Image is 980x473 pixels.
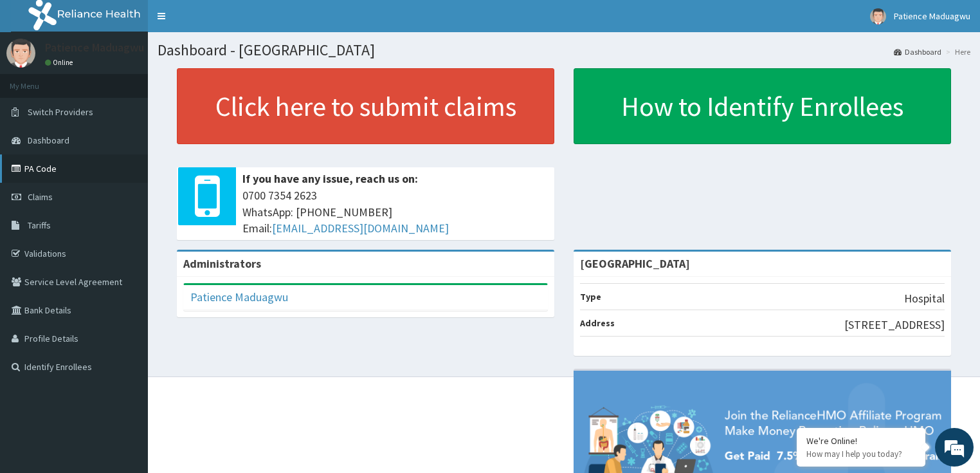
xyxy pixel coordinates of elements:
a: [EMAIL_ADDRESS][DOMAIN_NAME] [272,221,449,236]
a: Patience Maduagwu [190,290,288,304]
h1: Dashboard - [GEOGRAPHIC_DATA] [158,42,970,59]
b: Address [580,317,615,329]
b: If you have any issue, reach us on: [242,171,418,186]
p: Patience Maduagwu [45,42,144,53]
a: How to Identify Enrollees [574,68,951,144]
a: Online [45,58,76,67]
img: User Image [6,39,35,68]
span: 0700 7354 2623 WhatsApp: [PHONE_NUMBER] Email: [242,187,548,237]
b: Administrators [183,256,261,271]
span: Tariffs [28,219,51,231]
span: We're online! [75,150,177,280]
img: User Image [870,8,886,24]
div: Minimize live chat window [211,6,242,37]
a: Dashboard [894,46,941,57]
li: Here [943,46,970,57]
a: Click here to submit claims [177,68,554,144]
b: Type [580,291,601,302]
span: Patience Maduagwu [894,10,970,22]
span: Switch Providers [28,106,93,118]
p: [STREET_ADDRESS] [844,317,945,333]
span: Claims [28,191,53,203]
textarea: Type your message and hit 'Enter' [6,327,245,372]
p: How may I help you today? [806,449,916,459]
img: d_794563401_company_1708531726252_794563401 [24,64,52,97]
div: We're Online! [806,435,916,447]
div: Chat with us now [67,72,216,89]
p: Hospital [904,290,945,307]
span: Dashboard [28,134,69,146]
strong: [GEOGRAPHIC_DATA] [580,256,690,271]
